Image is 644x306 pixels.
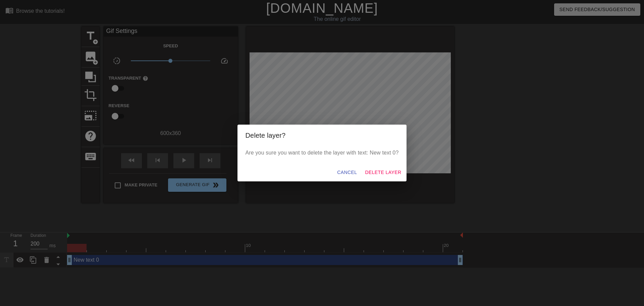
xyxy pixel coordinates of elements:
button: Delete Layer [362,166,404,179]
button: Cancel [334,166,360,179]
h2: Delete layer? [246,130,399,141]
span: Delete Layer [365,168,401,177]
span: Cancel [337,168,357,177]
p: Are you sure you want to delete the layer with text: New text 0? [246,149,399,157]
